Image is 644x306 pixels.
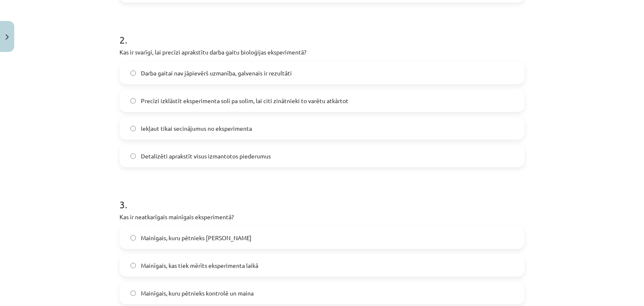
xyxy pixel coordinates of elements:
span: Darba gaitai nav jāpievērš uzmanība, galvenais ir rezultāti [141,69,292,78]
span: Precīzi izklāstīt eksperimenta soli pa solim, lai citi zinātnieki to varētu atkārtot [141,96,348,105]
input: Mainīgais, kuru pētnieks [PERSON_NAME] [130,235,136,241]
span: Mainīgais, kas tiek mērīts eksperimenta laikā [141,261,258,270]
span: Mainīgais, kuru pētnieks kontrolē un maina [141,289,254,298]
input: Iekļaut tikai secinājumus no eksperimenta [130,126,136,131]
input: Mainīgais, kuru pētnieks kontrolē un maina [130,290,136,296]
input: Darba gaitai nav jāpievērš uzmanība, galvenais ir rezultāti [130,70,136,76]
p: Kas ir svarīgi, lai precīzi aprakstītu darba gaitu bioloģijas eksperimentā? [119,48,525,57]
input: Detalizēti aprakstīt visus izmantotos piederumus [130,153,136,159]
input: Mainīgais, kas tiek mērīts eksperimenta laikā [130,263,136,268]
h1: 2 . [119,19,525,45]
h1: 3 . [119,184,525,210]
span: Iekļaut tikai secinājumus no eksperimenta [141,124,252,133]
p: Kas ir neatkarīgais mainīgais eksperimentā? [119,213,525,221]
input: Precīzi izklāstīt eksperimenta soli pa solim, lai citi zinātnieki to varētu atkārtot [130,98,136,104]
span: Mainīgais, kuru pētnieks [PERSON_NAME] [141,233,252,242]
img: icon-close-lesson-0947bae3869378f0d4975bcd49f059093ad1ed9edebbc8119c70593378902aed.svg [5,34,9,40]
span: Detalizēti aprakstīt visus izmantotos piederumus [141,152,271,161]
